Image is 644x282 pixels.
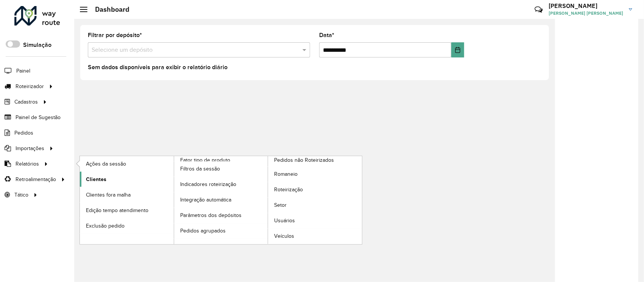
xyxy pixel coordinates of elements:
span: Edição tempo atendimento [86,206,148,214]
span: Ações da sessão [86,160,126,168]
span: Parâmetros dos depósitos [180,211,242,219]
label: Sem dados disponíveis para exibir o relatório diário [88,63,228,72]
span: [PERSON_NAME] [PERSON_NAME] [549,10,623,17]
a: Fator tipo de produto [80,156,268,244]
h2: Dashboard [87,5,129,14]
span: Tático [14,191,28,199]
span: Indicadores roteirização [180,180,236,188]
span: Filtros da sessão [180,165,220,173]
a: Edição tempo atendimento [80,203,174,218]
a: Ações da sessão [80,156,174,171]
button: Choose Date [451,42,464,57]
h3: [PERSON_NAME] [549,2,623,9]
span: Exclusão pedido [86,222,125,230]
span: Retroalimentação [16,175,56,183]
a: Veículos [268,229,362,244]
span: Importações [16,144,44,152]
span: Painel de Sugestão [16,113,61,121]
label: Filtrar por depósito [88,31,142,40]
a: Contato Rápido [530,2,547,18]
a: Filtros da sessão [174,161,268,177]
span: Veículos [274,232,294,240]
span: Pedidos [14,129,33,137]
a: Roteirização [268,182,362,197]
a: Pedidos não Roteirizados [174,156,362,244]
span: Setor [274,201,287,209]
span: Relatórios [16,160,39,168]
a: Pedidos agrupados [174,223,268,239]
span: Usuários [274,217,295,225]
a: Setor [268,198,362,213]
span: Painel [16,67,30,75]
a: Clientes [80,172,174,187]
a: Clientes fora malha [80,187,174,202]
a: Integração automática [174,192,268,208]
label: Simulação [23,40,51,50]
span: Clientes fora malha [86,191,131,199]
a: Indicadores roteirização [174,177,268,192]
span: Roteirização [274,186,303,194]
span: Roteirizador [16,82,44,90]
a: Usuários [268,213,362,228]
label: Data [319,31,334,40]
a: Exclusão pedido [80,218,174,233]
span: Pedidos agrupados [180,227,226,235]
a: Romaneio [268,167,362,182]
span: Integração automática [180,196,231,204]
span: Cadastros [14,98,38,106]
a: Parâmetros dos depósitos [174,208,268,223]
span: Pedidos não Roteirizados [274,156,334,164]
span: Clientes [86,175,106,183]
span: Romaneio [274,170,298,178]
span: Fator tipo de produto [180,156,230,164]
